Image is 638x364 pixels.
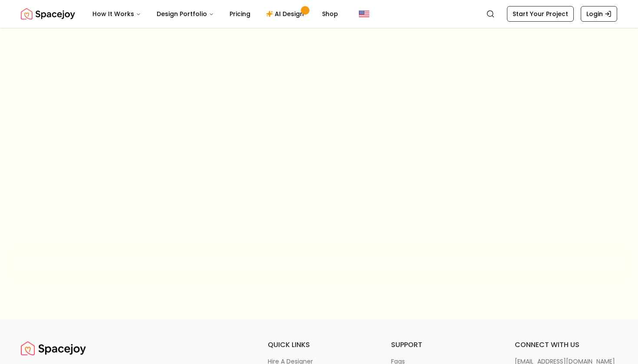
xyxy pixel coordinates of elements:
nav: Main [86,5,345,23]
img: Spacejoy Logo [21,340,86,357]
a: Spacejoy [21,5,75,23]
a: AI Design [259,5,313,23]
a: Pricing [223,5,257,23]
h6: connect with us [515,340,617,350]
a: Login [581,6,617,22]
button: Design Portfolio [150,5,221,23]
button: How It Works [86,5,148,23]
a: Start Your Project [507,6,574,22]
a: Shop [315,5,345,23]
img: Spacejoy Logo [21,5,75,23]
a: Spacejoy [21,340,86,357]
img: United States [359,9,369,19]
h6: quick links [268,340,370,350]
h6: support [391,340,493,350]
